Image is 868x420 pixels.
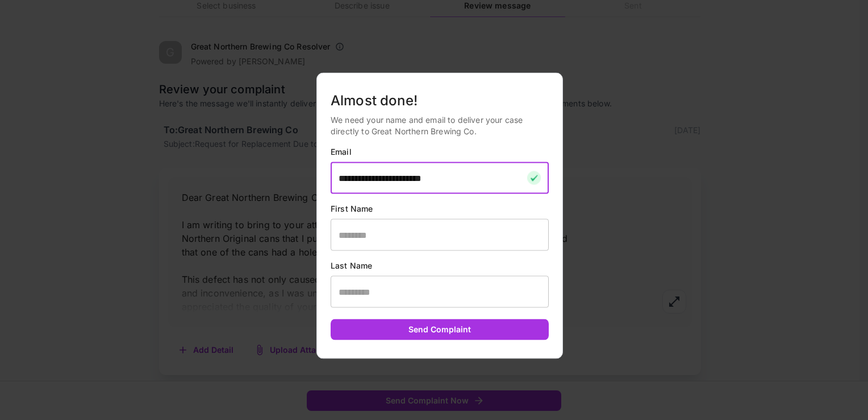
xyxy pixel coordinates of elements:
[331,319,549,340] button: Send Complaint
[331,114,549,137] p: We need your name and email to deliver your case directly to Great Northern Brewing Co.
[331,146,549,158] p: Email
[331,260,549,271] p: Last Name
[527,171,541,185] img: checkmark
[331,203,549,215] p: First Name
[331,92,549,110] h5: Almost done!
